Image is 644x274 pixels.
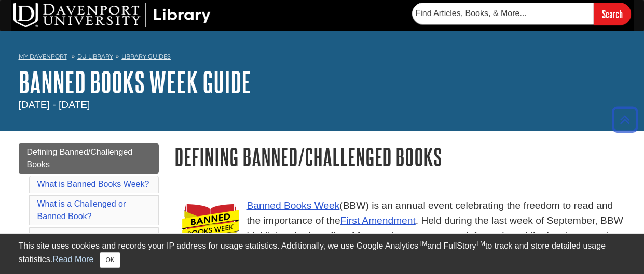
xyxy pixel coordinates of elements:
[19,66,251,98] a: Banned Books Week Guide
[594,3,631,25] input: Search
[19,99,90,110] span: [DATE] - [DATE]
[247,200,340,211] a: Banned Books Week
[100,252,120,268] button: Close
[13,3,211,27] img: DU Library
[174,143,626,170] h1: Defining Banned/Challenged Books
[27,148,133,169] span: Defining Banned/Challenged Books
[418,240,427,247] sup: TM
[37,199,126,221] a: What is a Challenged or Banned Book?
[412,3,631,25] form: Searches DU Library's articles, books, and more
[412,3,594,24] input: Find Articles, Books, & More...
[121,53,171,60] a: Library Guides
[340,215,416,226] a: First Amendment
[19,143,159,174] a: Defining Banned/Challenged Books
[19,50,626,66] nav: breadcrumb
[19,240,626,268] div: This site uses cookies and records your IP address for usage statistics. Additionally, we use Goo...
[19,52,67,61] a: My Davenport
[608,112,641,126] a: Back to Top
[52,255,93,264] a: Read More
[37,180,149,189] a: What is Banned Books Week?
[174,198,626,273] p: (BBW) is an annual event celebrating the freedom to read and the importance of the . Held during ...
[77,53,113,60] a: DU Library
[476,240,485,247] sup: TM
[37,232,77,240] a: Resources
[182,201,239,251] img: Banned Books Week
